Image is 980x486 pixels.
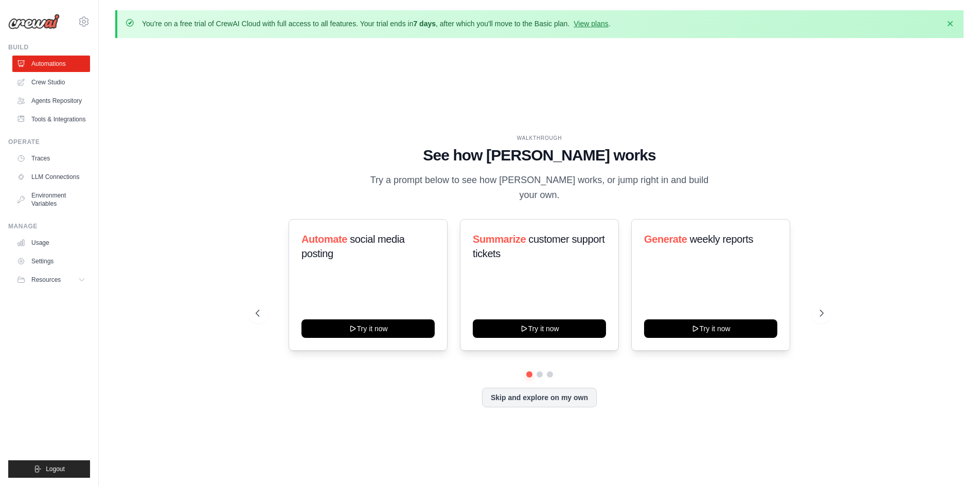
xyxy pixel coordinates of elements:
[12,187,90,212] a: Environment Variables
[31,276,61,284] span: Resources
[8,14,60,29] img: Logo
[12,253,90,269] a: Settings
[8,138,90,146] div: Operate
[301,233,347,245] span: Automate
[12,235,90,251] a: Usage
[413,20,436,28] strong: 7 days
[8,222,90,230] div: Manage
[482,388,597,407] button: Skip and explore on my own
[12,150,90,167] a: Traces
[142,19,611,29] p: You're on a free trial of CrewAI Cloud with full access to all features. Your trial ends in , aft...
[690,233,753,245] span: weekly reports
[301,233,405,259] span: social media posting
[473,233,604,259] span: customer support tickets
[367,173,712,203] p: Try a prompt below to see how [PERSON_NAME] works, or jump right in and build your own.
[644,233,687,245] span: Generate
[256,146,824,165] h1: See how [PERSON_NAME] works
[12,74,90,91] a: Crew Studio
[473,233,526,245] span: Summarize
[301,319,435,338] button: Try it now
[12,111,90,128] a: Tools & Integrations
[46,465,65,473] span: Logout
[12,93,90,109] a: Agents Repository
[12,56,90,72] a: Automations
[256,134,824,142] div: WALKTHROUGH
[8,460,90,478] button: Logout
[473,319,606,338] button: Try it now
[12,272,90,288] button: Resources
[574,20,608,28] a: View plans
[8,43,90,51] div: Build
[12,169,90,185] a: LLM Connections
[644,319,777,338] button: Try it now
